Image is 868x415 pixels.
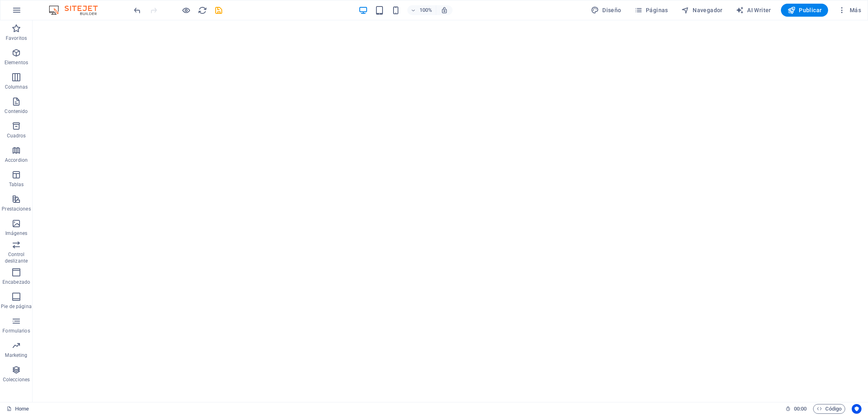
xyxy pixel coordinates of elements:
p: Accordion [5,157,28,163]
img: Editor Logo [47,5,108,15]
span: 00 00 [794,404,807,414]
i: Al redimensionar, ajustar el nivel de zoom automáticamente para ajustarse al dispositivo elegido. [441,7,448,14]
p: Imágenes [5,230,27,237]
button: Código [813,404,845,414]
button: save [214,5,223,15]
p: Favoritos [6,35,27,41]
button: Haz clic para salir del modo de previsualización y seguir editando [181,5,191,15]
p: Formularios [2,328,30,334]
p: Encabezado [2,279,30,285]
i: Guardar (Ctrl+S) [214,6,223,15]
p: Contenido [4,108,28,115]
div: Diseño (Ctrl+Alt+Y) [588,4,625,17]
span: Diseño [591,6,621,14]
span: : [800,406,801,412]
i: Volver a cargar página [198,6,207,15]
span: Páginas [634,6,668,14]
p: Prestaciones [2,206,31,212]
p: Marketing [5,352,27,359]
button: Navegador [678,4,726,17]
p: Cuadros [7,133,26,139]
button: Más [835,4,864,17]
span: Código [817,404,842,414]
p: Columnas [5,84,28,90]
span: Más [838,6,861,14]
button: AI Writer [732,4,774,17]
button: Diseño [588,4,625,17]
button: Páginas [631,4,671,17]
span: Publicar [787,6,822,14]
span: Navegador [681,6,723,14]
button: 100% [407,5,436,15]
h6: 100% [420,5,433,15]
h6: Tiempo de la sesión [785,404,807,414]
p: Colecciones [3,376,30,383]
span: AI Writer [736,6,771,14]
button: Publicar [781,4,829,17]
button: Usercentrics [852,404,861,414]
a: Haz clic para cancelar la selección y doble clic para abrir páginas [7,404,29,414]
p: Elementos [4,59,28,66]
p: Pie de página [1,303,31,310]
p: Tablas [9,181,24,188]
i: Deshacer: Cambiar imagen (Ctrl+Z) [133,6,142,15]
button: reload [197,5,207,15]
button: undo [132,5,142,15]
